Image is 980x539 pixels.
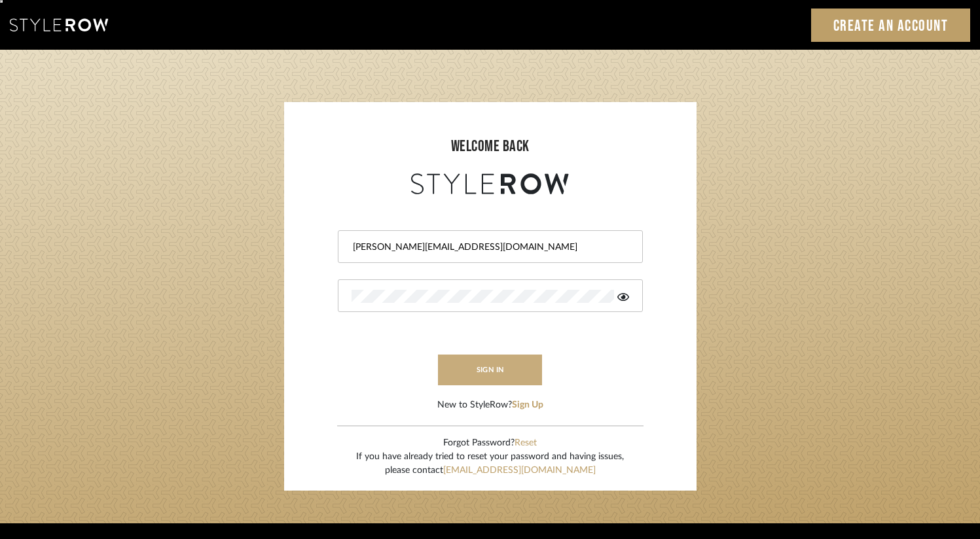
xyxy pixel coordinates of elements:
a: Create an Account [811,9,971,42]
div: Forgot Password? [356,436,624,450]
button: Sign Up [512,398,543,412]
div: If you have already tried to reset your password and having issues, please contact [356,450,624,478]
div: welcome back [297,135,683,158]
div: New to StyleRow? [437,398,543,412]
button: sign in [438,355,543,385]
button: Reset [515,436,537,450]
a: [EMAIL_ADDRESS][DOMAIN_NAME] [443,466,596,475]
input: Email Address [352,241,626,254]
